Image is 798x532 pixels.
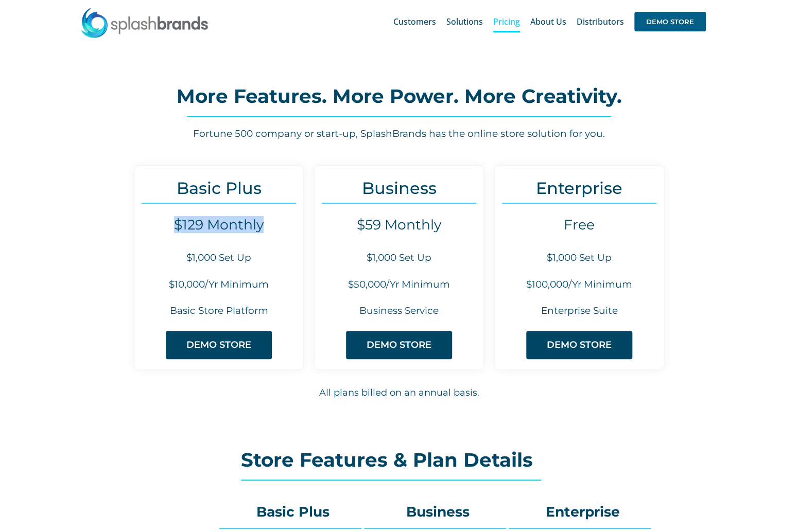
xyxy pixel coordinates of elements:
[315,304,483,318] h6: Business Service
[406,503,470,520] strong: Business
[577,5,624,38] a: Distributors
[495,278,664,292] h6: $100,000/Yr Minimum
[493,5,520,38] a: Pricing
[495,251,664,265] h6: $1,000 Set Up
[634,12,706,31] span: DEMO STORE
[367,340,431,350] span: DEMO STORE
[530,17,566,26] span: About Us
[134,278,303,292] h6: $10,000/Yr Minimum
[393,17,436,26] span: Customers
[40,386,758,400] h6: All plans billed on an annual basis.
[495,304,664,318] h6: Enterprise Suite
[186,340,251,350] span: DEMO STORE
[134,304,303,318] h6: Basic Store Platform
[315,217,483,233] h4: $59 Monthly
[346,331,452,359] a: DEMO STORE
[634,5,706,38] a: DEMO STORE
[446,17,483,26] span: Solutions
[315,278,483,292] h6: $50,000/Yr Minimum
[51,86,747,107] h2: More Features. More Power. More Creativity.
[134,179,303,198] h3: Basic Plus
[166,331,272,359] a: DEMO STORE
[547,340,612,350] span: DEMO STORE
[495,217,664,233] h4: Free
[493,17,520,26] span: Pricing
[577,17,624,26] span: Distributors
[315,251,483,265] h6: $1,000 Set Up
[51,127,747,141] h6: Fortune 500 company or start-up, SplashBrands has the online store solution for you.
[256,503,329,520] strong: Basic Plus
[545,503,619,520] strong: Enterprise
[495,179,664,198] h3: Enterprise
[80,7,209,38] img: SplashBrands.com Logo
[393,5,436,38] a: Customers
[134,251,303,265] h6: $1,000 Set Up
[134,217,303,233] h4: $129 Monthly
[241,450,557,470] h2: Store Features & Plan Details
[315,179,483,198] h3: Business
[526,331,632,359] a: DEMO STORE
[393,5,706,38] nav: Main Menu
